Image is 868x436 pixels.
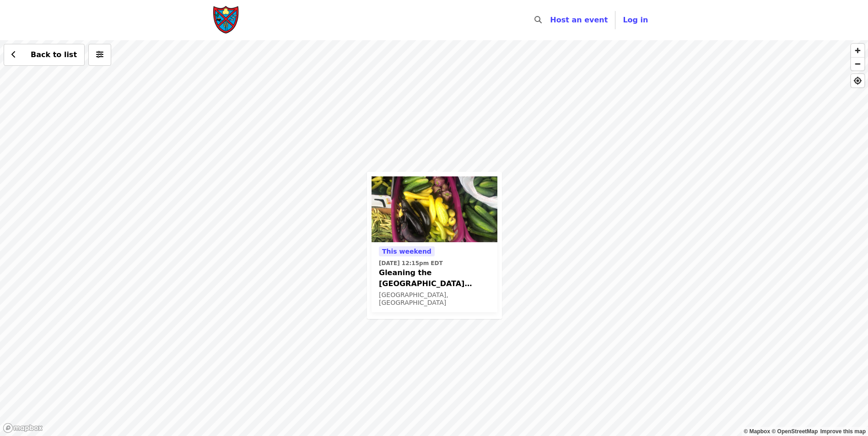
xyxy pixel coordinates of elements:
[744,428,771,435] a: Mapbox
[3,423,43,433] a: Mapbox logo
[88,44,111,66] button: More filters (0 selected)
[382,248,431,255] span: This weekend
[820,428,866,435] a: Map feedback
[547,9,555,31] input: Search
[11,50,16,59] i: chevron-left icon
[615,11,655,29] button: Log in
[213,5,240,35] img: Society of St. Andrew - Home
[379,267,490,289] span: Gleaning the [GEOGRAPHIC_DATA] Farmers' Market
[379,259,443,267] time: [DATE] 12:15pm EDT
[771,428,818,435] a: OpenStreetMap
[550,16,608,24] a: Host an event
[851,74,864,87] button: Find My Location
[534,16,542,24] i: search icon
[623,16,648,24] span: Log in
[31,50,77,59] span: Back to list
[372,176,497,312] a: See details for "Gleaning the Hyde Park Farmers' Market"
[379,291,490,307] div: [GEOGRAPHIC_DATA], [GEOGRAPHIC_DATA]
[372,176,497,242] img: Gleaning the Hyde Park Farmers' Market organized by Society of St. Andrew
[851,44,864,57] button: Zoom In
[96,50,103,59] i: sliders-h icon
[4,44,85,66] button: Back to list
[851,57,864,70] button: Zoom Out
